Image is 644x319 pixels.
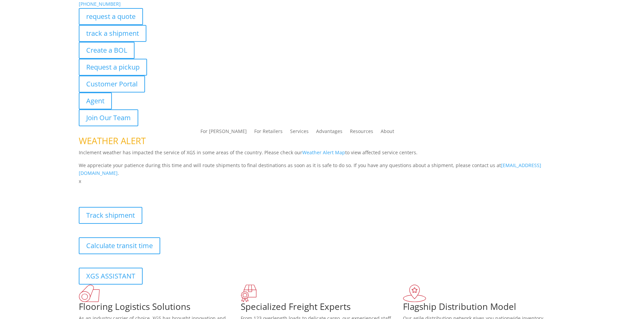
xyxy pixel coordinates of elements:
a: Agent [79,92,112,109]
img: xgs-icon-focused-on-flooring-red [241,285,257,302]
a: About [381,129,394,136]
b: Visibility, transparency, and control for your entire supply chain. [79,186,230,193]
a: track a shipment [79,25,146,42]
img: xgs-icon-flagship-distribution-model-red [403,285,426,302]
span: WEATHER ALERT [79,135,146,147]
a: Calculate transit time [79,237,160,254]
p: Inclement weather has impacted the service of XGS in some areas of the country. Please check our ... [79,149,566,161]
p: x [79,177,566,185]
a: Advantages [316,129,342,136]
a: request a quote [79,8,143,25]
a: Services [290,129,309,136]
a: Customer Portal [79,76,145,92]
p: We appreciate your patience during this time and will route shipments to final destinations as so... [79,161,566,178]
a: [PHONE_NUMBER] [79,1,121,7]
h1: Flooring Logistics Solutions [79,302,241,314]
a: Join Our Team [79,109,138,126]
a: Track shipment [79,207,142,224]
a: Create a BOL [79,42,135,59]
a: XGS ASSISTANT [79,268,143,285]
a: Request a pickup [79,59,147,76]
a: For Retailers [254,129,283,136]
a: For [PERSON_NAME] [200,129,247,136]
a: Resources [350,129,373,136]
h1: Flagship Distribution Model [403,302,565,314]
img: xgs-icon-total-supply-chain-intelligence-red [79,285,100,302]
h1: Specialized Freight Experts [241,302,403,314]
a: Weather Alert Map [302,149,345,156]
